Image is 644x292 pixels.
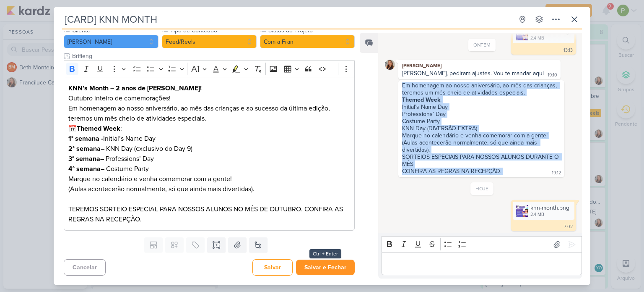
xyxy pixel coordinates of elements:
strong: 1° semana - [68,134,103,143]
strong: 2° semana [68,145,101,153]
div: [PERSON_NAME] [400,61,559,70]
div: 19:12 [552,170,561,176]
div: : [402,96,561,103]
div: knn-month.png [530,203,569,212]
button: Cancelar [64,259,106,276]
p: 📅 : [68,124,350,134]
div: Costume Party [402,118,561,125]
div: [PERSON_NAME], pediram ajustes. Vou te mandar aqui [402,70,544,77]
div: knn-month.png [513,202,574,220]
input: Texto sem título [70,52,355,61]
p: – KNN Day (exclusivo do Day 9) [68,144,350,154]
p: – Professions’ Day [68,154,350,164]
div: SORTEIOS ESPECIAIS PARA NOSSOS ALUNOS DURANTE O MÊS [402,153,561,168]
strong: 4° semana [68,165,101,173]
div: 2.4 MB [530,211,569,218]
div: knn-month.png [513,25,574,43]
button: Salvar e Fechar [296,260,355,275]
div: Editor editing area: main [64,77,355,231]
button: Feed/Reels [162,35,257,48]
input: Kard Sem Título [62,12,513,27]
div: KNN Day (DIVERSÃO EXTRA) [402,125,561,132]
div: Editor toolbar [64,61,355,77]
div: 19:10 [548,72,557,79]
div: Editor editing area: main [382,252,582,275]
p: Initial’s Name Day [68,134,350,144]
div: Editor toolbar [382,236,582,253]
div: Initial’s Name Day [402,103,561,110]
strong: Themed Week [402,96,440,103]
div: Ctrl + Enter [309,249,341,258]
div: 7:02 [564,224,573,230]
img: 0RUtJ5KcjCcu4vJIZD7jGglaNTzdOYKVqi4QymY7.png [516,205,528,217]
button: Com a Fran [260,35,355,48]
strong: Themed Week [77,124,120,133]
p: TEREMOS SORTEIO ESPECIAL PARA NOSSOS ALUNOS NO MÊS DE OUTUBRO. CONFIRA AS REGRAS NA RECEPÇÃO. [68,204,350,224]
button: Salvar [252,259,293,276]
strong: 3° semana [68,155,100,163]
button: [PERSON_NAME] [64,35,158,48]
div: 2.4 MB [530,35,569,42]
div: CONFIRA AS REGRAS NA RECEPÇÃO. [402,168,501,175]
strong: KNN’s Month – 2 anos de [PERSON_NAME]! [68,84,202,92]
div: 13:13 [563,47,573,54]
div: Em homenagem ao nosso aniversário, ao mês das crianças, teremos um mês cheio de atividades especi... [402,82,561,96]
p: – Costume Party [68,164,350,174]
div: Professions’ Day [402,110,561,118]
p: Outubro inteiro de comemorações! Em homenagem ao nosso aniversário, ao mês das crianças e ao suce... [68,83,350,124]
p: Marque no calendário e venha comemorar com a gente! (Aulas acontecerão normalmente, só que ainda ... [68,174,350,194]
div: Marque no calendário e venha comemorar com a gente! (Aulas acontecerão normalmente, só que ainda ... [402,132,561,153]
img: VzYO7S1ySBhuJX3r8ldYYCCjOg3PRCDfCnnWo9YI.png [516,29,528,40]
img: Franciluce Carvalho [385,60,395,70]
